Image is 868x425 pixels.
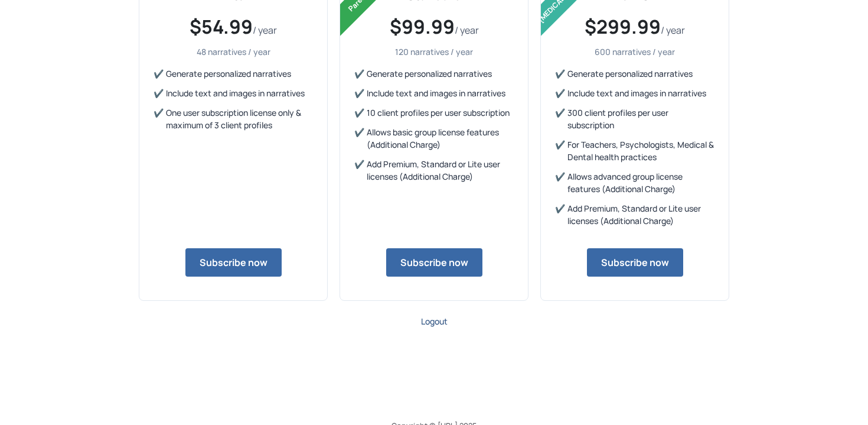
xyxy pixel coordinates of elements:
[354,46,514,58] p: 120 narratives / year
[154,46,313,58] p: 48 narratives / year
[354,126,514,151] li: Allows basic group license features (Additional Charge)
[555,106,714,131] li: 300 client profiles per user subscription
[661,24,685,37] span: / year
[555,87,714,99] li: Include text and images in narratives
[154,87,313,99] li: Include text and images in narratives
[587,248,683,277] button: Subscribe now
[421,315,448,327] a: Logout
[354,158,514,183] li: Add Premium, Standard or Lite user licenses (Additional Charge)
[455,24,479,37] span: / year
[555,138,714,163] li: For Teachers, Psychologists, Medical & Dental health practices
[386,248,482,277] button: Subscribe now
[354,12,514,41] p: $99.99
[154,67,313,80] li: Generate personalized narratives
[354,106,514,119] li: 10 client profiles per user subscription
[354,67,514,80] li: Generate personalized narratives
[154,12,313,41] p: $54.99
[185,248,282,277] button: Subscribe now
[354,87,514,99] li: Include text and images in narratives
[555,170,714,195] li: Allows advanced group license features (Additional Charge)
[421,316,448,327] span: Logout
[555,12,714,41] p: $299.99
[253,24,277,37] span: / year
[555,67,714,80] li: Generate personalized narratives
[154,106,313,131] li: One user subscription license only & maximum of 3 client profiles
[555,202,714,227] li: Add Premium, Standard or Lite user licenses (Additional Charge)
[555,46,714,58] p: 600 narratives / year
